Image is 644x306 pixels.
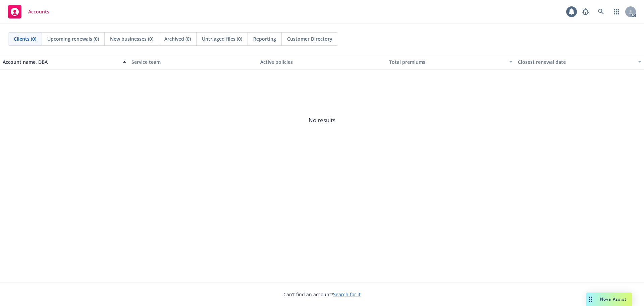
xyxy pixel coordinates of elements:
span: Can't find an account? [283,291,361,298]
span: Nova Assist [600,296,627,302]
a: Search [594,5,608,18]
button: Nova Assist [586,293,632,306]
span: Upcoming renewals (0) [47,35,99,42]
button: Total premiums [386,54,515,70]
span: Untriaged files (0) [202,35,242,42]
span: Accounts [28,9,49,14]
a: Search for it [333,291,361,298]
a: Switch app [610,5,623,18]
div: Active policies [260,58,384,65]
a: Report a Bug [579,5,592,18]
div: Service team [131,58,255,65]
span: New businesses (0) [110,35,153,42]
a: Accounts [5,2,52,21]
div: Drag to move [586,293,595,306]
button: Service team [129,54,258,70]
span: Customer Directory [287,35,332,42]
span: Archived (0) [164,35,191,42]
button: Closest renewal date [515,54,644,70]
div: Closest renewal date [518,58,634,65]
div: Account name, DBA [3,58,119,65]
span: Clients (0) [14,35,36,42]
span: Reporting [253,35,276,42]
div: Total premiums [389,58,505,65]
button: Active policies [258,54,386,70]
